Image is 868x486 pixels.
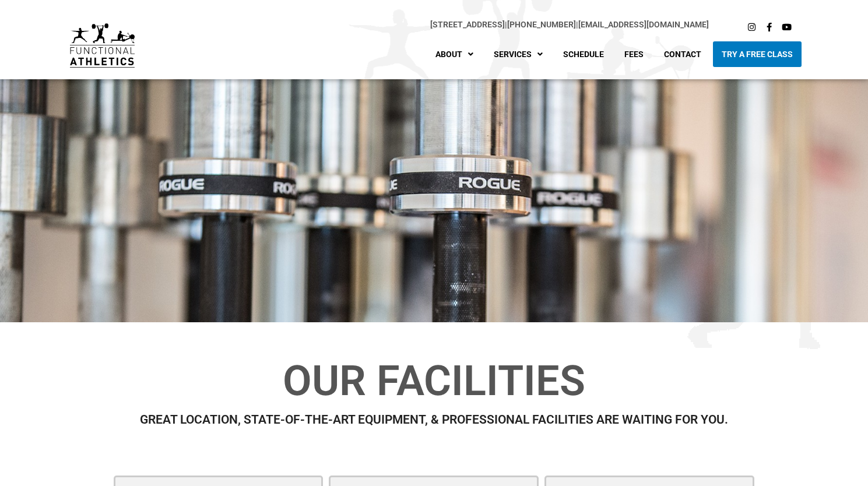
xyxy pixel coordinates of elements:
a: About [427,41,482,67]
h1: Our Facilities [111,360,758,402]
span: | [430,20,507,29]
a: Contact [655,41,710,67]
a: [STREET_ADDRESS] [430,20,505,29]
p: | [158,18,709,31]
h2: GREAT LOCATION, STATE-OF-THE-ART EQUIPMENT, & PROFESSIONAL FACILITIES ARE WAITING FOR YOU. [111,414,758,426]
a: Services [485,41,551,67]
img: default-logo [70,23,135,68]
a: [EMAIL_ADDRESS][DOMAIN_NAME] [578,20,709,29]
a: Schedule [554,41,613,67]
a: Fees [616,41,652,67]
a: [PHONE_NUMBER] [507,20,576,29]
a: Try A Free Class [713,41,802,67]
